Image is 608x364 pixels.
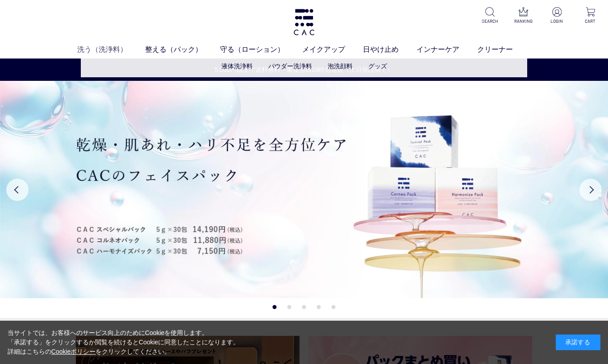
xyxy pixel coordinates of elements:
[51,348,96,355] a: Cookieポリシー
[0,65,608,75] a: 5,500円以上で送料無料・最短当日16時迄発送（土日祝は除く）
[479,7,501,25] a: SEARCH
[221,63,253,70] a: 液体洗浄料
[579,18,601,25] p: CART
[273,305,277,309] button: 1 of 5
[6,179,29,201] button: Previous
[579,179,602,201] button: Next
[512,18,534,25] p: RANKING
[368,63,387,70] a: グッズ
[416,44,477,55] a: インナーケア
[220,44,302,55] a: 守る（ローション）
[579,7,601,25] a: CART
[292,9,316,35] img: logo
[268,63,312,70] a: パウダー洗浄料
[328,63,353,70] a: 泡洗顔料
[477,44,531,55] a: クリーナー
[317,305,321,309] button: 4 of 5
[546,18,567,25] p: LOGIN
[145,44,220,55] a: 整える（パック）
[332,305,336,309] button: 5 of 5
[479,18,501,25] p: SEARCH
[302,305,306,309] button: 3 of 5
[8,328,240,356] div: 当サイトでは、お客様へのサービス向上のためにCookieを使用します。 「承諾する」をクリックするか閲覧を続けるとCookieに同意したことになります。 詳細はこちらの をクリックしてください。
[287,305,292,309] button: 2 of 5
[556,335,600,350] div: 承諾する
[77,44,145,55] a: 洗う（洗浄料）
[546,7,567,25] a: LOGIN
[512,7,534,25] a: RANKING
[302,44,363,55] a: メイクアップ
[363,44,416,55] a: 日やけ止め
